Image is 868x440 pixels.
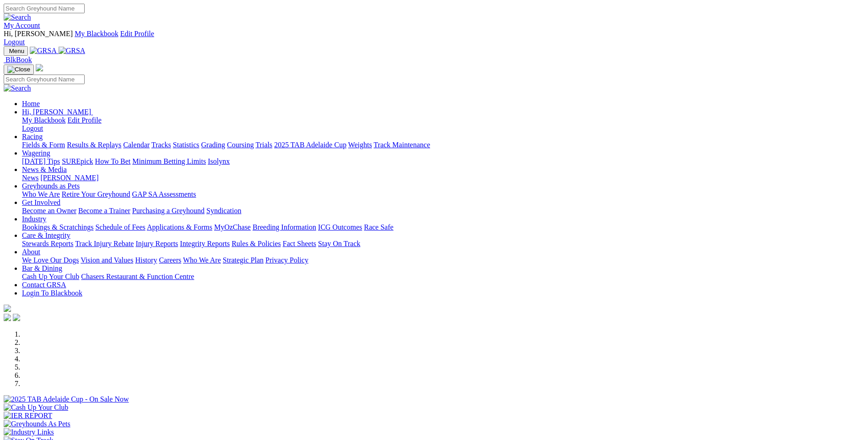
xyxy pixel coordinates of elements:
a: Edit Profile [120,30,154,38]
img: facebook.svg [4,314,11,321]
a: Results & Replays [67,141,121,149]
a: Care & Integrity [22,231,70,239]
a: MyOzChase [214,223,251,231]
div: Care & Integrity [22,240,864,248]
a: [DATE] Tips [22,157,60,165]
a: Breeding Information [253,223,316,231]
a: Fact Sheets [283,240,316,247]
a: Stewards Reports [22,240,73,247]
a: Privacy Policy [265,256,308,264]
span: Hi, [PERSON_NAME] [22,108,91,116]
img: Search [4,84,31,92]
button: Toggle navigation [4,64,34,75]
div: My Account [4,30,864,46]
a: About [22,248,40,256]
a: Trials [255,141,272,149]
a: Home [22,100,40,107]
a: Bookings & Scratchings [22,223,93,231]
a: SUREpick [62,157,93,165]
a: Coursing [227,141,254,149]
img: logo-grsa-white.png [36,64,43,71]
a: Track Injury Rebate [75,240,134,247]
a: GAP SA Assessments [132,190,196,198]
img: Industry Links [4,428,54,436]
a: We Love Our Dogs [22,256,79,264]
a: [PERSON_NAME] [40,174,98,182]
img: Greyhounds As Pets [4,420,70,428]
a: Cash Up Your Club [22,273,79,280]
a: Logout [22,124,43,132]
a: Get Involved [22,199,60,206]
a: News & Media [22,166,67,173]
a: Syndication [206,207,241,215]
button: Toggle navigation [4,46,28,56]
a: My Blackbook [22,116,66,124]
div: Bar & Dining [22,273,864,281]
a: Rules & Policies [232,240,281,247]
a: Grading [201,141,225,149]
a: Schedule of Fees [95,223,145,231]
img: IER REPORT [4,412,52,420]
a: Chasers Restaurant & Function Centre [81,273,194,280]
input: Search [4,4,85,13]
img: Search [4,13,31,21]
div: Greyhounds as Pets [22,190,864,199]
div: Wagering [22,157,864,166]
a: Isolynx [208,157,230,165]
a: Retire Your Greyhound [62,190,130,198]
a: Bar & Dining [22,264,62,272]
a: 2025 TAB Adelaide Cup [274,141,346,149]
a: Statistics [173,141,199,149]
span: Hi, [PERSON_NAME] [4,30,73,38]
a: Calendar [123,141,150,149]
a: Logout [4,38,25,46]
a: Edit Profile [68,116,102,124]
a: Wagering [22,149,50,157]
span: Menu [9,48,24,54]
img: GRSA [30,47,57,55]
a: How To Bet [95,157,131,165]
a: Fields & Form [22,141,65,149]
a: Race Safe [364,223,393,231]
div: Industry [22,223,864,231]
img: Close [7,66,30,73]
a: Greyhounds as Pets [22,182,80,190]
a: Tracks [151,141,171,149]
img: GRSA [59,47,86,55]
a: Applications & Forms [147,223,212,231]
img: Cash Up Your Club [4,403,68,412]
input: Search [4,75,85,84]
div: News & Media [22,174,864,182]
div: Racing [22,141,864,149]
a: Who We Are [183,256,221,264]
a: Track Maintenance [374,141,430,149]
a: Racing [22,133,43,140]
a: News [22,174,38,182]
a: BlkBook [4,56,32,64]
a: Stay On Track [318,240,360,247]
a: Strategic Plan [223,256,264,264]
div: About [22,256,864,264]
a: Contact GRSA [22,281,66,289]
img: 2025 TAB Adelaide Cup - On Sale Now [4,395,129,403]
img: twitter.svg [13,314,20,321]
a: History [135,256,157,264]
a: Hi, [PERSON_NAME] [22,108,93,116]
a: Who We Are [22,190,60,198]
a: Integrity Reports [180,240,230,247]
a: Vision and Values [81,256,133,264]
a: Industry [22,215,46,223]
a: Purchasing a Greyhound [132,207,205,215]
div: Hi, [PERSON_NAME] [22,116,864,133]
a: My Blackbook [75,30,119,38]
a: Login To Blackbook [22,289,82,297]
a: Weights [348,141,372,149]
img: logo-grsa-white.png [4,305,11,312]
span: BlkBook [5,56,32,64]
a: Careers [159,256,181,264]
a: Injury Reports [135,240,178,247]
a: Become a Trainer [78,207,130,215]
a: Become an Owner [22,207,76,215]
a: ICG Outcomes [318,223,362,231]
a: My Account [4,21,40,29]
